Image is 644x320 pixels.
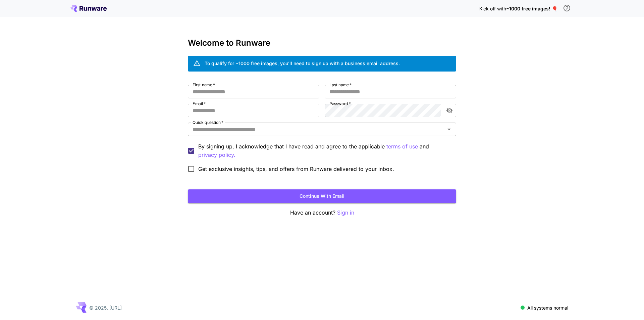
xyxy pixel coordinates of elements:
h3: Welcome to Runware [188,38,456,48]
p: © 2025, [URL] [89,304,122,311]
label: Last name [329,82,352,88]
p: privacy policy. [198,151,235,159]
span: Kick off with [479,6,506,11]
label: Quick question [193,120,223,125]
button: Open [444,125,454,134]
p: By signing up, I acknowledge that I have read and agree to the applicable and [198,142,451,159]
p: All systems normal [527,304,568,311]
label: Password [329,101,351,106]
p: terms of use [386,142,418,151]
label: Email [193,101,206,106]
label: First name [193,82,215,88]
p: Have an account? [188,209,456,217]
span: Get exclusive insights, tips, and offers from Runware delivered to your inbox. [198,165,394,173]
button: Sign in [337,209,354,217]
div: To qualify for ~1000 free images, you’ll need to sign up with a business email address. [205,60,400,67]
button: By signing up, I acknowledge that I have read and agree to the applicable and privacy policy. [386,142,418,151]
button: By signing up, I acknowledge that I have read and agree to the applicable terms of use and [198,151,235,159]
button: In order to qualify for free credit, you need to sign up with a business email address and click ... [560,1,574,15]
button: Continue with email [188,189,456,203]
button: toggle password visibility [443,104,455,117]
span: ~1000 free images! 🎈 [506,6,557,11]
